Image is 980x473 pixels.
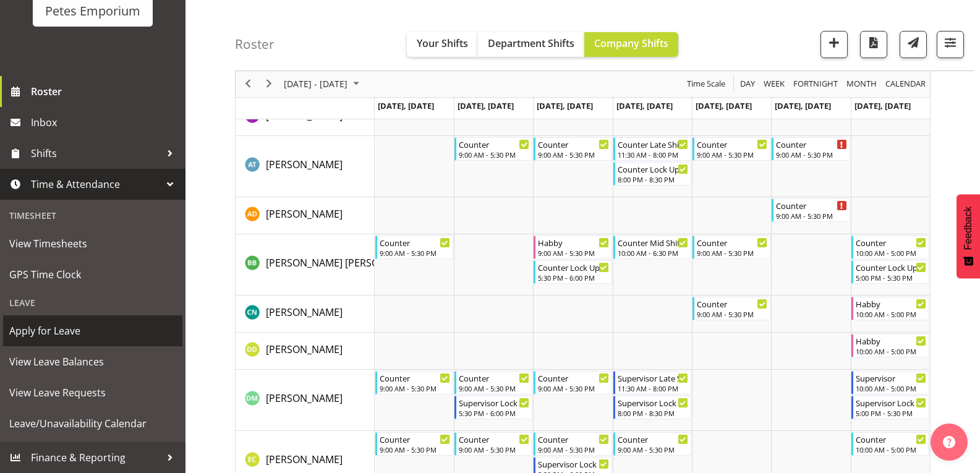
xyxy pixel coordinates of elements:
div: Counter [856,236,926,249]
div: 9:00 AM - 5:30 PM [459,383,529,393]
div: 10:00 AM - 6:30 PM [618,248,688,258]
div: David McAuley"s event - Counter Begin From Tuesday, September 16, 2025 at 9:00:00 AM GMT+12:00 En... [454,371,532,394]
span: [PERSON_NAME] [266,207,343,221]
td: Beena Beena resource [236,234,375,296]
a: [PERSON_NAME] [266,305,343,320]
div: David McAuley"s event - Counter Begin From Monday, September 15, 2025 at 9:00:00 AM GMT+12:00 End... [375,371,453,394]
img: help-xxl-2.png [943,436,955,448]
div: 10:00 AM - 5:00 PM [856,346,926,356]
a: View Leave Balances [3,346,182,377]
span: [PERSON_NAME] [266,158,343,171]
div: Alex-Micheal Taniwha"s event - Counter Begin From Wednesday, September 17, 2025 at 9:00:00 AM GMT... [534,137,611,161]
a: Apply for Leave [3,315,182,346]
div: Counter Mid Shift [618,236,688,249]
span: [DATE], [DATE] [854,100,911,111]
div: Emma Croft"s event - Counter Begin From Monday, September 15, 2025 at 9:00:00 AM GMT+12:00 Ends A... [375,432,453,456]
div: Counter [538,433,608,445]
a: View Timesheets [3,228,182,259]
div: 10:00 AM - 5:00 PM [856,309,926,319]
span: [DATE], [DATE] [775,100,831,111]
div: David McAuley"s event - Supervisor Late Shift Begin From Thursday, September 18, 2025 at 11:30:00... [613,371,691,394]
div: 9:00 AM - 5:30 PM [697,309,767,319]
div: Leave [3,290,182,315]
div: Beena Beena"s event - Counter Mid Shift Begin From Thursday, September 18, 2025 at 10:00:00 AM GM... [613,236,691,259]
div: Counter [380,236,450,249]
span: [DATE], [DATE] [458,100,514,111]
span: Leave/Unavailability Calendar [9,414,176,433]
span: Feedback [963,207,974,250]
span: [DATE] - [DATE] [283,77,349,92]
button: Feedback - Show survey [957,194,980,278]
button: September 2025 [282,77,365,92]
div: David McAuley"s event - Supervisor Lock Up Begin From Tuesday, September 16, 2025 at 5:30:00 PM G... [454,396,532,419]
a: [PERSON_NAME] [266,157,343,172]
div: David McAuley"s event - Supervisor Lock Up Begin From Sunday, September 21, 2025 at 5:00:00 PM GM... [851,396,929,419]
button: Time Scale [685,77,728,92]
div: Alex-Micheal Taniwha"s event - Counter Begin From Saturday, September 20, 2025 at 9:00:00 AM GMT+... [772,137,850,161]
span: View Timesheets [9,234,176,253]
div: 5:30 PM - 6:00 PM [538,273,608,283]
button: Previous [240,77,257,92]
span: Week [762,77,786,92]
div: Habby [538,236,608,249]
a: [PERSON_NAME] [266,391,343,406]
div: Counter [459,433,529,445]
span: View Leave Balances [9,352,176,371]
span: Time Scale [686,77,726,92]
div: 11:30 AM - 8:00 PM [618,383,688,393]
div: Counter Late Shift [618,138,688,150]
div: Counter [856,433,926,445]
a: GPS Time Clock [3,259,182,290]
button: Timeline Month [845,77,879,92]
a: [PERSON_NAME] [PERSON_NAME] [266,255,422,270]
div: Beena Beena"s event - Counter Lock Up Begin From Sunday, September 21, 2025 at 5:00:00 PM GMT+12:... [851,260,929,284]
span: [PERSON_NAME] [266,453,343,466]
div: 8:00 PM - 8:30 PM [618,174,688,184]
div: 11:30 AM - 8:00 PM [618,150,688,160]
div: Timesheet [3,203,182,228]
a: [PERSON_NAME] [266,452,343,467]
div: 9:00 AM - 5:30 PM [697,248,767,258]
div: Beena Beena"s event - Counter Begin From Friday, September 19, 2025 at 9:00:00 AM GMT+12:00 Ends ... [692,236,770,259]
div: Supervisor Lock Up [618,396,688,409]
div: 9:00 AM - 5:30 PM [538,248,608,258]
div: Counter [697,236,767,249]
div: 8:00 PM - 8:30 PM [618,408,688,418]
div: Beena Beena"s event - Habby Begin From Wednesday, September 17, 2025 at 9:00:00 AM GMT+12:00 Ends... [534,236,611,259]
a: View Leave Requests [3,377,182,408]
button: Filter Shifts [937,31,964,58]
div: September 15 - 21, 2025 [279,71,367,97]
div: David McAuley"s event - Supervisor Lock Up Begin From Thursday, September 18, 2025 at 8:00:00 PM ... [613,396,691,419]
div: Counter [538,372,608,384]
span: Company Shifts [594,36,668,50]
td: Christine Neville resource [236,296,375,333]
div: Beena Beena"s event - Counter Lock Up Begin From Wednesday, September 17, 2025 at 5:30:00 PM GMT+... [534,260,611,284]
div: 9:00 AM - 5:30 PM [459,150,529,160]
span: [DATE], [DATE] [616,100,673,111]
div: next period [258,71,279,97]
button: Month [884,77,928,92]
div: 9:00 AM - 5:30 PM [776,211,846,221]
span: [PERSON_NAME] [PERSON_NAME] [266,256,422,270]
div: 5:30 PM - 6:00 PM [459,408,529,418]
span: Finance & Reporting [31,448,161,467]
span: Shifts [31,144,161,163]
div: Supervisor Lock Up [856,396,926,409]
div: Supervisor Lock Up [459,396,529,409]
div: 9:00 AM - 5:30 PM [697,150,767,160]
div: Christine Neville"s event - Counter Begin From Friday, September 19, 2025 at 9:00:00 AM GMT+12:00... [692,297,770,320]
span: GPS Time Clock [9,265,176,284]
div: 9:00 AM - 5:30 PM [459,445,529,454]
div: Emma Croft"s event - Counter Begin From Tuesday, September 16, 2025 at 9:00:00 AM GMT+12:00 Ends ... [454,432,532,456]
div: 5:00 PM - 5:30 PM [856,273,926,283]
div: 9:00 AM - 5:30 PM [538,150,608,160]
span: Department Shifts [488,36,574,50]
div: David McAuley"s event - Counter Begin From Wednesday, September 17, 2025 at 9:00:00 AM GMT+12:00 ... [534,371,611,394]
div: 9:00 AM - 5:30 PM [380,248,450,258]
span: Inbox [31,113,179,132]
div: Emma Croft"s event - Counter Begin From Thursday, September 18, 2025 at 9:00:00 AM GMT+12:00 Ends... [613,432,691,456]
div: Supervisor Late Shift [618,372,688,384]
h4: Roster [235,37,275,51]
div: Emma Croft"s event - Counter Begin From Sunday, September 21, 2025 at 10:00:00 AM GMT+12:00 Ends ... [851,432,929,456]
div: Supervisor Lock Up [538,458,608,470]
